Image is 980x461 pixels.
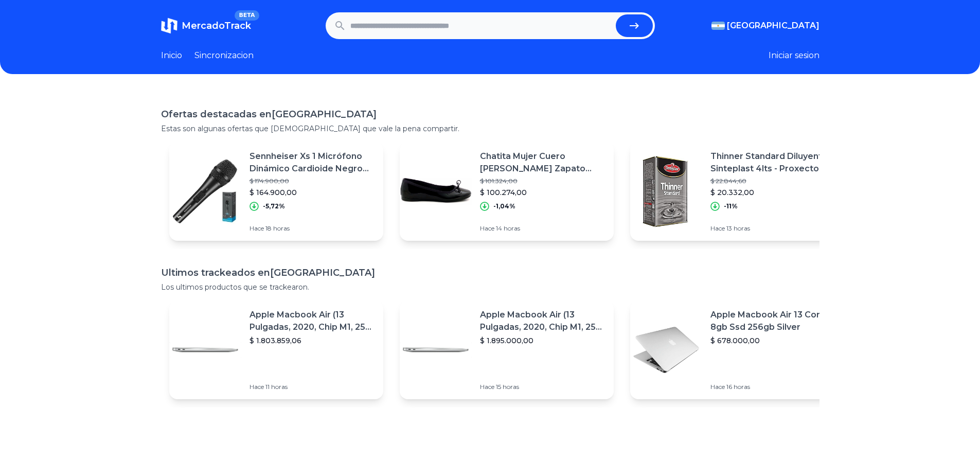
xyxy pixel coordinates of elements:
[161,49,182,62] a: Inicio
[235,10,259,21] span: BETA
[182,20,251,31] span: MercadoTrack
[400,300,614,399] a: Featured imageApple Macbook Air (13 Pulgadas, 2020, Chip M1, 256 Gb De Ssd, 8 Gb De Ram) - Plata$...
[480,383,605,391] p: Hace 15 horas
[400,142,614,241] a: Featured imageChatita Mujer Cuero [PERSON_NAME] Zapato Mocasin Mccha2944 Ch$ 101.324,00$ 100.274,...
[711,20,819,32] button: [GEOGRAPHIC_DATA]
[480,224,605,233] p: Hace 14 horas
[480,177,605,185] p: $ 101.324,00
[263,202,285,210] p: -5,72%
[710,224,836,233] p: Hace 13 horas
[630,142,844,241] a: Featured imageThinner Standard Diluyente Sinteplast 4lts - Proxecto$ 22.844,60$ 20.332,00-11%Hace...
[727,20,819,32] span: [GEOGRAPHIC_DATA]
[250,309,375,333] p: Apple Macbook Air (13 Pulgadas, 2020, Chip M1, 256 Gb De Ssd, 8 Gb De Ram) - Plata
[711,22,725,30] img: Argentina
[161,17,251,34] a: MercadoTrackBETA
[250,177,375,185] p: $ 174.900,00
[400,314,472,386] img: Featured image
[161,282,819,292] p: Los ultimos productos que se trackearon.
[710,150,836,175] p: Thinner Standard Diluyente Sinteplast 4lts - Proxecto
[630,155,702,227] img: Featured image
[161,17,177,34] img: MercadoTrack
[250,187,375,198] p: $ 164.900,00
[630,300,844,399] a: Featured imageApple Macbook Air 13 Core I5 8gb Ssd 256gb Silver$ 678.000,00Hace 16 horas
[250,224,375,233] p: Hace 18 horas
[710,383,836,391] p: Hace 16 horas
[161,265,819,280] h1: Ultimos trackeados en [GEOGRAPHIC_DATA]
[169,314,241,386] img: Featured image
[724,202,738,210] p: -11%
[710,187,836,198] p: $ 20.332,00
[493,202,515,210] p: -1,04%
[161,107,819,121] h1: Ofertas destacadas en [GEOGRAPHIC_DATA]
[710,335,836,346] p: $ 678.000,00
[250,383,375,391] p: Hace 11 horas
[400,155,472,227] img: Featured image
[769,49,819,62] button: Iniciar sesion
[194,49,254,62] a: Sincronizacion
[480,335,605,346] p: $ 1.895.000,00
[480,187,605,198] p: $ 100.274,00
[161,123,819,134] p: Estas son algunas ofertas que [DEMOGRAPHIC_DATA] que vale la pena compartir.
[710,309,836,333] p: Apple Macbook Air 13 Core I5 8gb Ssd 256gb Silver
[480,309,605,333] p: Apple Macbook Air (13 Pulgadas, 2020, Chip M1, 256 Gb De Ssd, 8 Gb De Ram) - Plata
[169,300,383,399] a: Featured imageApple Macbook Air (13 Pulgadas, 2020, Chip M1, 256 Gb De Ssd, 8 Gb De Ram) - Plata$...
[250,335,375,346] p: $ 1.803.859,06
[630,314,702,386] img: Featured image
[250,150,375,175] p: Sennheiser Xs 1 Micrófono Dinámico Cardioide Negro C/switch
[169,142,383,241] a: Featured imageSennheiser Xs 1 Micrófono Dinámico Cardioide Negro C/switch$ 174.900,00$ 164.900,00...
[710,177,836,185] p: $ 22.844,60
[169,155,241,227] img: Featured image
[480,150,605,175] p: Chatita Mujer Cuero [PERSON_NAME] Zapato Mocasin Mccha2944 Ch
